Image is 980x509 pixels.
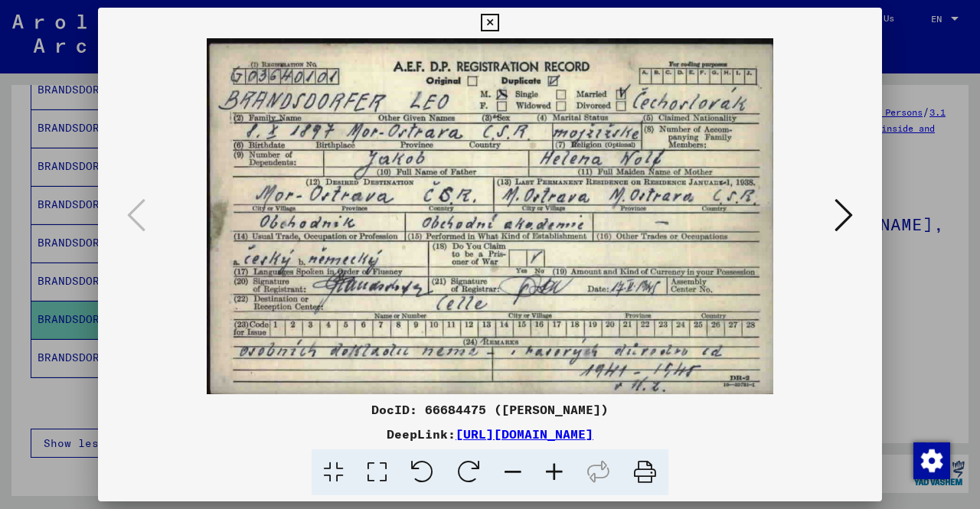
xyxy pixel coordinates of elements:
[456,426,593,442] a: [URL][DOMAIN_NAME]
[98,400,882,419] div: DocID: 66684475 ([PERSON_NAME])
[913,442,949,478] div: Change consent
[913,442,950,479] img: Change consent
[150,38,830,394] img: 001.jpg
[98,425,882,443] div: DeepLink:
